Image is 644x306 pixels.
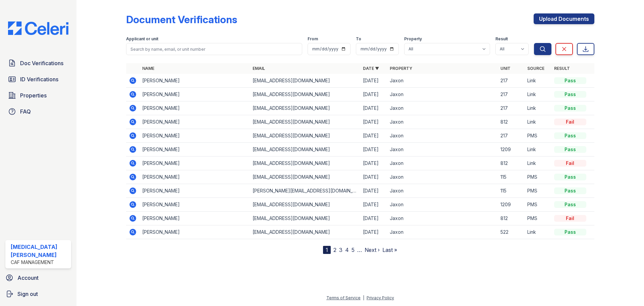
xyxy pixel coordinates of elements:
a: Account [3,271,74,285]
td: [PERSON_NAME] [140,101,250,115]
label: Applicant or unit [126,36,158,42]
td: [DATE] [360,129,387,143]
td: [EMAIL_ADDRESS][DOMAIN_NAME] [250,101,360,115]
td: [PERSON_NAME] [140,225,250,239]
td: Link [525,143,551,157]
td: [PERSON_NAME] [140,115,250,129]
div: [MEDICAL_DATA][PERSON_NAME] [11,243,68,259]
label: Property [404,36,422,42]
div: CAF Management [11,259,68,266]
td: [PERSON_NAME] [140,170,250,184]
div: Pass [554,105,586,112]
td: Link [525,88,551,101]
td: PMS [525,212,551,225]
td: 812 [498,115,525,129]
span: Properties [20,91,47,99]
td: [DATE] [360,198,387,212]
td: [PERSON_NAME] [140,184,250,198]
td: [DATE] [360,157,387,170]
td: [DATE] [360,101,387,115]
div: Fail [554,119,586,125]
a: Date ▼ [363,66,379,71]
td: [DATE] [360,212,387,225]
a: Unit [500,66,511,71]
span: Account [17,274,39,282]
div: 1 [323,246,331,254]
a: Name [142,66,154,71]
td: 217 [498,74,525,88]
td: [PERSON_NAME] [140,129,250,143]
a: Upload Documents [534,13,594,24]
a: ID Verifications [5,73,71,86]
td: PMS [525,170,551,184]
div: Pass [554,132,586,139]
td: [EMAIL_ADDRESS][DOMAIN_NAME] [250,88,360,101]
div: Fail [554,215,586,222]
td: Jaxon [387,225,497,239]
td: [EMAIL_ADDRESS][DOMAIN_NAME] [250,170,360,184]
td: 217 [498,88,525,101]
td: 115 [498,170,525,184]
div: Pass [554,146,586,153]
td: PMS [525,184,551,198]
a: Terms of Service [326,295,361,300]
div: Pass [554,91,586,98]
td: Link [525,157,551,170]
td: 812 [498,212,525,225]
div: | [363,295,364,300]
td: Jaxon [387,143,497,157]
td: Jaxon [387,212,497,225]
td: Jaxon [387,129,497,143]
td: [PERSON_NAME][EMAIL_ADDRESS][DOMAIN_NAME] [250,184,360,198]
label: Result [495,36,508,42]
td: 217 [498,129,525,143]
td: [EMAIL_ADDRESS][DOMAIN_NAME] [250,198,360,212]
div: Pass [554,174,586,180]
td: [EMAIL_ADDRESS][DOMAIN_NAME] [250,157,360,170]
a: Property [390,66,412,71]
td: 812 [498,157,525,170]
td: PMS [525,129,551,143]
td: 1209 [498,198,525,212]
input: Search by name, email, or unit number [126,43,302,55]
td: [PERSON_NAME] [140,157,250,170]
a: Privacy Policy [367,295,394,300]
td: [DATE] [360,170,387,184]
td: 522 [498,225,525,239]
a: Last » [382,247,397,253]
img: CE_Logo_Blue-a8612792a0a2168367f1c8372b55b34899dd931a85d93a1a3d3e32e68fde9ad4.png [3,21,74,35]
td: Jaxon [387,184,497,198]
td: Jaxon [387,88,497,101]
span: FAQ [20,107,31,116]
div: Document Verifications [126,13,237,26]
td: Jaxon [387,157,497,170]
td: [EMAIL_ADDRESS][DOMAIN_NAME] [250,143,360,157]
td: Link [525,74,551,88]
td: [PERSON_NAME] [140,143,250,157]
td: [DATE] [360,88,387,101]
td: [DATE] [360,225,387,239]
td: [PERSON_NAME] [140,212,250,225]
div: Fail [554,160,586,167]
button: Sign out [3,287,74,301]
a: 5 [352,247,355,253]
a: Properties [5,89,71,102]
span: Sign out [17,290,38,298]
label: From [308,36,318,42]
div: Pass [554,229,586,235]
a: FAQ [5,105,71,118]
a: Result [554,66,570,71]
td: Jaxon [387,198,497,212]
td: [DATE] [360,74,387,88]
div: Pass [554,77,586,84]
span: Doc Verifications [20,59,63,67]
td: Jaxon [387,101,497,115]
td: Link [525,225,551,239]
a: Source [527,66,544,71]
a: 4 [345,247,349,253]
a: Doc Verifications [5,56,71,70]
td: [PERSON_NAME] [140,88,250,101]
td: [EMAIL_ADDRESS][DOMAIN_NAME] [250,225,360,239]
td: [DATE] [360,143,387,157]
label: To [356,36,361,42]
